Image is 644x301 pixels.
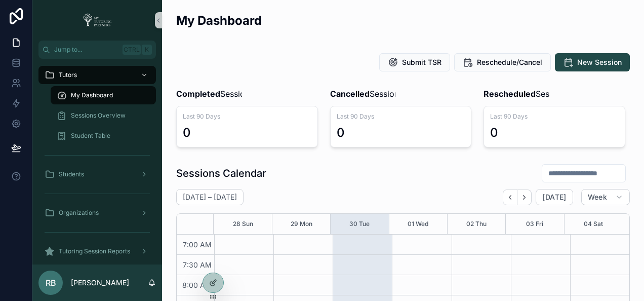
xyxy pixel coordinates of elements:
[330,88,396,100] span: Sessions
[183,125,191,141] div: 0
[517,190,532,205] button: Next
[233,214,253,234] button: 28 Sun
[349,214,370,234] button: 30 Tue
[477,57,542,67] span: Reschedule/Cancel
[38,204,156,222] a: Organizations
[484,88,549,100] span: Sessions
[79,12,115,28] img: App logo
[408,214,428,234] button: 01 Wed
[51,86,156,104] a: My Dashboard
[379,53,450,71] button: Submit TSR
[581,189,630,205] button: Week
[71,111,126,120] span: Sessions Overview
[180,260,214,269] span: 7:30 AM
[588,193,607,202] span: Week
[330,89,370,99] strong: Cancelled
[484,89,536,99] strong: Rescheduled
[71,91,113,99] span: My Dashboard
[176,89,220,99] strong: Completed
[71,132,110,140] span: Student Table
[180,240,214,249] span: 7:00 AM
[291,214,312,234] button: 29 Mon
[59,170,84,178] span: Students
[490,112,619,121] span: Last 90 Days
[46,277,56,289] span: RB
[59,209,99,217] span: Organizations
[490,125,498,141] div: 0
[402,57,441,67] span: Submit TSR
[526,214,543,234] button: 03 Fri
[454,53,551,71] button: Reschedule/Cancel
[584,214,603,234] button: 04 Sat
[54,46,118,54] span: Jump to...
[183,192,237,202] h2: [DATE] – [DATE]
[555,53,630,71] button: New Session
[503,190,517,205] button: Back
[577,57,622,67] span: New Session
[59,247,130,255] span: Tutoring Session Reports
[38,66,156,84] a: Tutors
[176,88,242,100] span: Sessions
[38,242,156,260] a: Tutoring Session Reports
[466,214,487,234] button: 02 Thu
[337,125,345,141] div: 0
[542,193,566,202] span: [DATE]
[32,59,162,265] div: scrollable content
[176,12,262,29] h2: My Dashboard
[59,71,77,79] span: Tutors
[536,189,573,205] button: [DATE]
[176,166,266,180] h1: Sessions Calendar
[38,165,156,183] a: Students
[180,281,214,289] span: 8:00 AM
[143,46,151,54] span: K
[71,278,129,288] p: [PERSON_NAME]
[183,112,311,121] span: Last 90 Days
[337,112,465,121] span: Last 90 Days
[123,45,141,55] span: Ctrl
[51,127,156,145] a: Student Table
[51,106,156,125] a: Sessions Overview
[38,41,156,59] button: Jump to...CtrlK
